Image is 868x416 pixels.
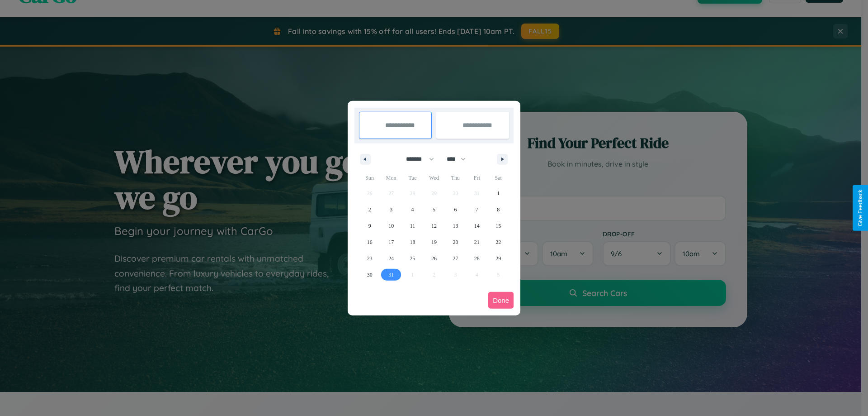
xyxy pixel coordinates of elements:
[495,218,501,234] span: 15
[497,185,500,201] span: 1
[367,267,373,283] span: 30
[445,234,466,250] button: 20
[402,201,423,218] button: 4
[402,171,423,185] span: Tue
[359,201,380,218] button: 2
[410,250,415,267] span: 25
[423,171,444,185] span: Wed
[453,234,458,250] span: 20
[380,218,401,234] button: 10
[380,171,401,185] span: Mon
[466,201,487,218] button: 7
[431,250,437,267] span: 26
[488,201,509,218] button: 8
[380,267,401,283] button: 31
[466,234,487,250] button: 21
[380,201,401,218] button: 3
[488,250,509,267] button: 29
[423,234,444,250] button: 19
[380,234,401,250] button: 17
[495,250,501,267] span: 29
[359,267,380,283] button: 30
[445,250,466,267] button: 27
[423,201,444,218] button: 5
[495,234,501,250] span: 22
[367,234,373,250] span: 16
[423,218,444,234] button: 12
[488,171,509,185] span: Sat
[402,250,423,267] button: 25
[359,171,380,185] span: Sun
[402,218,423,234] button: 11
[423,250,444,267] button: 26
[474,218,480,234] span: 14
[410,218,415,234] span: 11
[388,267,394,283] span: 31
[359,234,380,250] button: 16
[488,218,509,234] button: 15
[388,218,394,234] span: 10
[359,250,380,267] button: 23
[488,292,514,309] button: Done
[466,171,487,185] span: Fri
[359,218,380,234] button: 9
[497,201,500,218] span: 8
[445,201,466,218] button: 6
[368,201,371,218] span: 2
[380,250,401,267] button: 24
[368,218,371,234] span: 9
[488,234,509,250] button: 22
[367,250,373,267] span: 23
[431,234,437,250] span: 19
[466,250,487,267] button: 28
[431,218,437,234] span: 12
[474,234,480,250] span: 21
[474,250,480,267] span: 28
[445,171,466,185] span: Thu
[390,201,392,218] span: 3
[857,190,863,226] div: Give Feedback
[402,234,423,250] button: 18
[411,201,414,218] span: 4
[453,250,458,267] span: 27
[476,201,478,218] span: 7
[488,185,509,201] button: 1
[388,234,394,250] span: 17
[466,218,487,234] button: 14
[454,201,457,218] span: 6
[433,201,435,218] span: 5
[388,250,394,267] span: 24
[410,234,415,250] span: 18
[445,218,466,234] button: 13
[453,218,458,234] span: 13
